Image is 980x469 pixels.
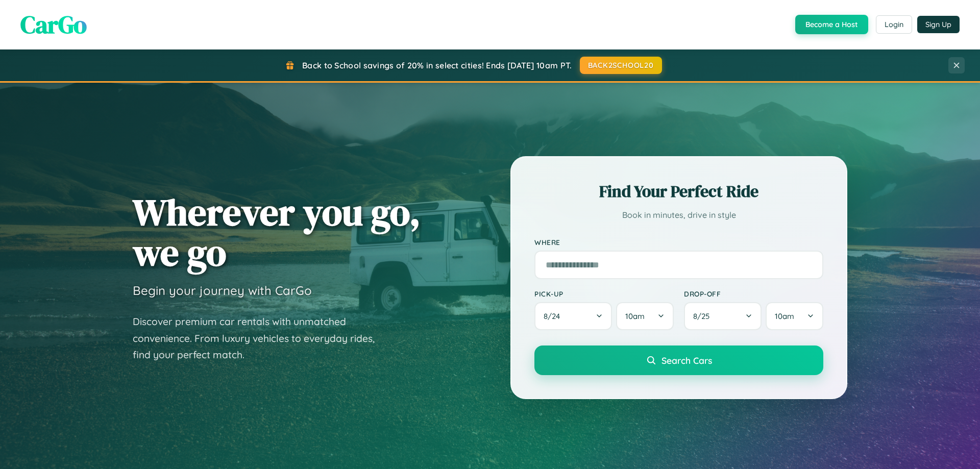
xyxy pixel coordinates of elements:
button: Search Cars [534,345,823,375]
label: Drop-off [684,289,823,298]
h2: Find Your Perfect Ride [534,180,823,203]
h3: Begin your journey with CarGo [133,283,312,298]
p: Book in minutes, drive in style [534,208,823,223]
button: Become a Host [795,15,868,34]
button: Login [876,15,912,34]
button: 8/25 [684,302,762,330]
h1: Wherever you go, we go [133,192,421,273]
button: 10am [766,302,823,330]
button: 8/24 [534,302,612,330]
span: 10am [775,311,794,321]
button: Sign Up [917,16,960,33]
span: 8 / 24 [544,311,565,321]
span: 10am [625,311,645,321]
button: BACK2SCHOOL20 [580,57,662,74]
span: Back to School savings of 20% in select cities! Ends [DATE] 10am PT. [302,60,572,70]
label: Where [534,238,823,246]
span: CarGo [20,8,87,41]
span: 8 / 25 [693,311,715,321]
p: Discover premium car rentals with unmatched convenience. From luxury vehicles to everyday rides, ... [133,313,388,363]
button: 10am [616,302,674,330]
label: Pick-up [534,289,674,298]
span: Search Cars [661,355,712,366]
